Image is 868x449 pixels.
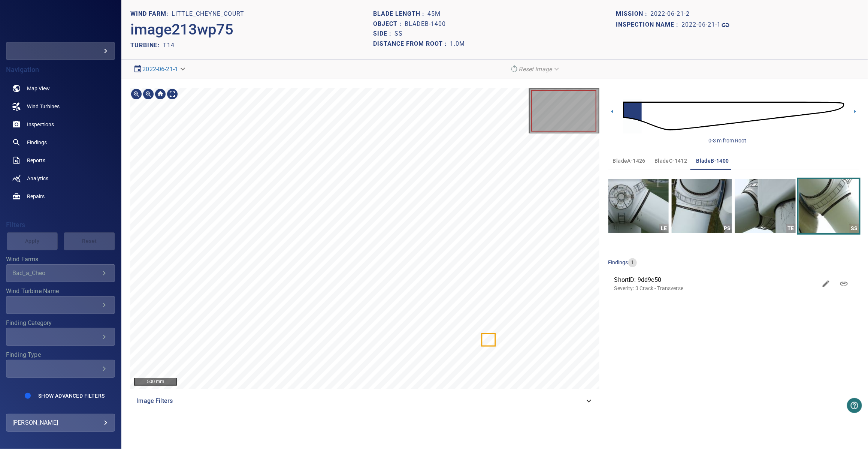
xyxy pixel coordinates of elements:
[172,10,244,18] h1: Little_Cheyne_Court
[27,175,48,182] span: Analytics
[154,88,166,100] div: Go home
[373,40,450,48] h1: Distance from root :
[623,89,844,143] img: d
[450,40,465,48] h1: 1.0m
[12,269,100,277] div: Bad_a_Cheo
[163,42,175,49] h2: T14
[142,88,154,100] div: Zoom out
[628,259,637,266] span: 1
[6,264,115,282] div: Wind Farms
[27,103,60,110] span: Wind Turbines
[6,288,115,294] label: Wind Turbine Name
[682,21,721,28] h1: 2022-06-21-1
[672,179,732,233] a: PS
[34,390,109,402] button: Show Advanced Filters
[136,397,584,406] span: Image Filters
[395,30,403,37] h1: SS
[850,224,859,233] div: SS
[373,10,428,18] h1: Blade length :
[608,259,628,265] span: findings
[130,392,599,410] div: Image Filters
[373,30,395,37] h1: Side :
[405,21,446,28] h1: bladeB-1400
[616,21,682,28] h1: Inspection name :
[735,179,795,233] a: TE
[130,88,142,100] div: Zoom in
[130,42,163,49] h2: TURBINE:
[27,121,54,128] span: Inspections
[6,296,115,314] div: Wind Turbine Name
[614,284,817,292] p: Severity: 3 Crack - Transverse
[6,169,115,187] a: analytics noActive
[708,137,746,144] div: 0-3 m from Root
[6,256,115,262] label: Wind Farms
[786,224,796,233] div: TE
[27,193,45,200] span: Repairs
[6,97,115,115] a: windturbines noActive
[27,157,45,164] span: Reports
[6,328,115,346] div: Finding Category
[696,156,729,166] span: bladeB-1400
[723,224,732,233] div: PS
[48,19,74,26] img: rwe-logo
[6,151,115,169] a: reports noActive
[142,66,178,73] a: 2022-06-21-1
[27,139,47,146] span: Findings
[6,115,115,133] a: inspections noActive
[6,352,115,358] label: Finding Type
[614,275,817,284] span: ShortID: 9dd9c50
[6,133,115,151] a: findings noActive
[6,320,115,326] label: Finding Category
[130,10,172,18] h1: WIND FARM:
[651,10,690,18] h1: 2022-06-21-2
[373,21,405,28] h1: Object :
[6,187,115,205] a: repairs noActive
[799,179,859,233] a: SS
[6,360,115,378] div: Finding Type
[428,10,441,18] h1: 45m
[38,393,105,399] span: Show Advanced Filters
[654,156,687,166] span: bladeC-1412
[608,179,669,233] a: LE
[6,79,115,97] a: map noActive
[130,21,233,39] h2: image213wp75
[27,85,50,92] span: Map View
[616,10,651,18] h1: Mission :
[6,66,115,73] h4: Navigation
[6,42,115,60] div: rwe
[519,66,552,73] em: Reset Image
[12,417,109,429] div: [PERSON_NAME]
[613,156,645,166] span: bladeA-1426
[130,63,190,76] div: 2022-06-21-1
[682,21,730,30] a: 2022-06-21-1
[6,221,115,229] h4: Filters
[507,63,564,76] div: Reset Image
[659,224,669,233] div: LE
[166,88,178,100] div: Toggle full page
